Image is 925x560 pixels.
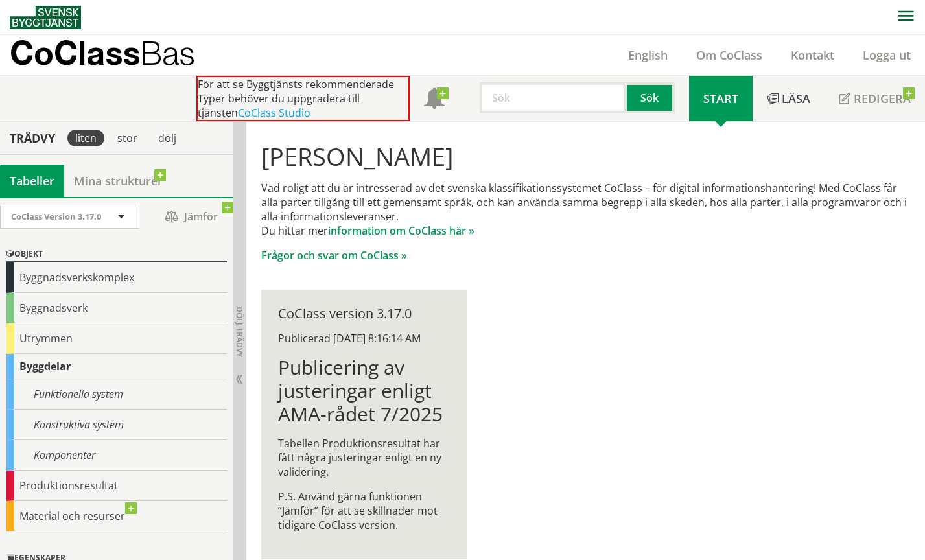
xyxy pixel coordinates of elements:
[6,354,227,379] div: Byggdelar
[777,47,849,63] a: Kontakt
[278,489,450,532] p: P.S. Använd gärna funktionen ”Jämför” för att se skillnader mot tidigare CoClass version.
[261,181,911,238] p: Vad roligt att du är intresserad av det svenska klassifikationssystemet CoClass – för digital inf...
[3,131,62,145] div: Trädvy
[278,307,450,321] div: CoClass version 3.17.0
[6,262,227,293] div: Byggnadsverkskomplex
[67,130,104,146] div: liten
[10,45,195,60] p: CoClass
[480,82,627,113] input: Sök
[6,293,227,323] div: Byggnadsverk
[849,47,925,63] a: Logga ut
[278,356,450,426] h1: Publicering av justeringar enligt AMA-rådet 7/2025
[64,165,172,197] a: Mina strukturer
[614,47,682,63] a: English
[6,247,227,262] div: Objekt
[6,471,227,501] div: Produktionsresultat
[6,323,227,354] div: Utrymmen
[261,248,407,262] a: Frågor och svar om CoClass »
[6,379,227,410] div: Funktionella system
[10,6,81,29] img: Svensk Byggtjänst
[278,331,450,345] div: Publicerad [DATE] 8:16:14 AM
[110,130,145,146] div: stor
[150,130,184,146] div: dölj
[6,501,227,531] div: Material och resurser
[854,91,911,106] span: Redigera
[234,307,245,357] span: Dölj trädvy
[152,205,230,228] span: Jämför
[825,76,925,121] a: Redigera
[328,224,474,238] a: information om CoClass här »
[753,76,825,121] a: Läsa
[682,47,777,63] a: Om CoClass
[703,91,738,106] span: Start
[6,410,227,440] div: Konstruktiva system
[689,76,753,121] a: Start
[196,76,410,121] div: För att se Byggtjänsts rekommenderade Typer behöver du uppgradera till tjänsten
[10,35,223,75] a: CoClassBas
[140,34,195,72] span: Bas
[6,440,227,471] div: Komponenter
[782,91,810,106] span: Läsa
[261,142,911,170] h1: [PERSON_NAME]
[424,89,445,110] span: Notifikationer
[238,106,310,120] a: CoClass Studio
[278,436,450,479] p: Tabellen Produktionsresultat har fått några justeringar enligt en ny validering.
[11,211,101,222] span: CoClass Version 3.17.0
[627,82,675,113] button: Sök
